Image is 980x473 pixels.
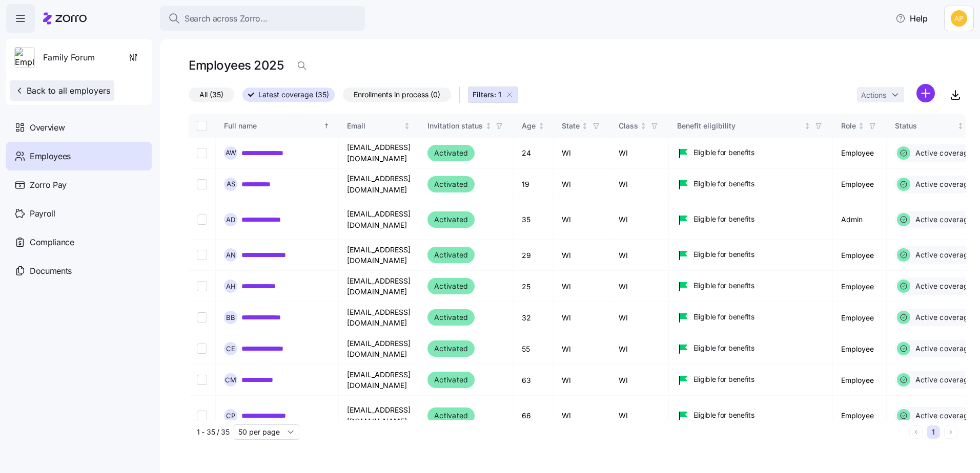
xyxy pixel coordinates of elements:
input: Select record 8 [197,375,207,385]
td: 35 [514,200,554,240]
div: Not sorted [804,122,811,130]
td: WI [610,364,669,396]
td: [EMAIL_ADDRESS][DOMAIN_NAME] [339,240,419,271]
td: WI [610,240,669,271]
span: Eligible for benefits [693,249,754,260]
th: StateNot sorted [554,114,610,138]
div: Class [619,120,638,132]
span: Eligible for benefits [693,312,754,322]
td: [EMAIL_ADDRESS][DOMAIN_NAME] [339,169,419,200]
div: Role [841,120,856,132]
button: Search across Zorro... [160,6,365,31]
a: Zorro Pay [6,170,152,199]
div: Not sorted [485,122,492,130]
th: EmailNot sorted [339,114,419,138]
span: Search across Zorro... [185,12,268,25]
th: AgeNot sorted [514,114,554,138]
span: A N [226,252,236,259]
div: Not sorted [538,122,545,130]
span: Activated [434,213,468,226]
span: Active coverage [912,343,973,354]
button: Help [887,8,936,29]
span: Eligible for benefits [693,147,754,158]
a: Documents [6,256,152,285]
span: Filters: 1 [473,90,501,100]
td: 29 [514,240,554,271]
span: Activated [434,178,468,190]
td: [EMAIL_ADDRESS][DOMAIN_NAME] [339,396,419,436]
span: Activated [434,280,468,292]
span: Activated [434,342,468,355]
div: Not sorted [640,122,647,130]
div: Email [347,120,402,132]
span: Active coverage [912,281,973,291]
td: 32 [514,302,554,333]
div: Not sorted [581,122,588,130]
img: 0cde023fa4344edf39c6fb2771ee5dcf [951,10,967,27]
span: Family Forum [43,51,95,64]
td: WI [554,271,610,302]
button: Next page [944,425,957,439]
a: Overview [6,113,152,142]
td: [EMAIL_ADDRESS][DOMAIN_NAME] [339,302,419,333]
td: Employee [833,169,887,200]
span: A D [226,217,235,223]
td: WI [554,240,610,271]
button: 1 [927,425,940,439]
span: Eligible for benefits [693,214,754,224]
td: [EMAIL_ADDRESS][DOMAIN_NAME] [339,271,419,302]
input: Select record 6 [197,312,207,322]
td: [EMAIL_ADDRESS][DOMAIN_NAME] [339,333,419,364]
td: WI [610,302,669,333]
td: 66 [514,396,554,436]
span: Eligible for benefits [693,281,754,291]
td: WI [554,364,610,396]
span: A S [227,181,235,187]
td: WI [610,138,669,169]
span: B B [226,314,235,321]
svg: add icon [916,84,935,102]
span: Activated [434,311,468,324]
th: RoleNot sorted [833,114,887,138]
span: Latest coverage (35) [258,88,329,101]
div: Full name [224,120,321,132]
span: Employees [30,150,71,163]
td: [EMAIL_ADDRESS][DOMAIN_NAME] [339,364,419,396]
td: 25 [514,271,554,302]
span: Enrollments in process (0) [354,88,440,101]
span: Activated [434,147,468,159]
td: 24 [514,138,554,169]
span: Eligible for benefits [693,179,754,189]
td: WI [610,396,669,436]
td: WI [610,200,669,240]
span: Active coverage [912,179,973,189]
td: Employee [833,302,887,333]
div: Age [522,120,536,132]
input: Select record 9 [197,411,207,421]
div: Benefit eligibility [677,120,802,132]
td: [EMAIL_ADDRESS][DOMAIN_NAME] [339,138,419,169]
td: Employee [833,138,887,169]
td: WI [554,200,610,240]
td: Employee [833,240,887,271]
div: Not sorted [957,122,964,130]
a: Payroll [6,199,152,228]
span: Activated [434,410,468,422]
div: Not sorted [857,122,865,130]
td: WI [610,271,669,302]
th: Benefit eligibilityNot sorted [669,114,833,138]
td: WI [554,302,610,333]
div: Status [895,120,955,132]
td: Employee [833,396,887,436]
span: Zorro Pay [30,179,67,191]
input: Select record 4 [197,250,207,260]
button: Actions [857,87,904,102]
td: WI [610,333,669,364]
span: Eligible for benefits [693,343,754,353]
a: Employees [6,142,152,170]
input: Select record 1 [197,148,207,158]
span: Overview [30,121,65,134]
div: State [562,120,580,132]
span: C M [225,377,236,383]
div: Not sorted [403,122,411,130]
